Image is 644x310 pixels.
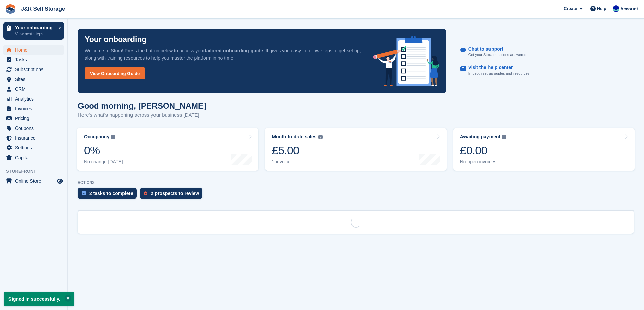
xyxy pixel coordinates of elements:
[468,46,522,52] p: Chat to support
[78,111,206,119] p: Here's what's happening across your business [DATE]
[265,128,446,171] a: Month-to-date sales £5.00 1 invoice
[82,191,86,195] img: task-75834270c22a3079a89374b754ae025e5fb1db73e45f91037f5363f120a921f8.svg
[4,292,74,306] p: Signed in successfully.
[272,159,322,165] div: 1 invoice
[460,61,627,80] a: Visit the help center In-depth set up guides and resources.
[205,48,263,53] strong: tailored onboarding guide
[85,47,362,62] p: Welcome to Stora! Press the button below to access your . It gives you easy to follow steps to ge...
[3,22,64,40] a: Your onboarding View next steps
[502,135,506,139] img: icon-info-grey-7440780725fd019a000dd9b08b2336e03edf1995a4989e88bcd33f0948082b44.svg
[272,144,322,158] div: £5.00
[613,5,619,12] img: Steve Revell
[460,144,506,158] div: £0.00
[272,134,316,140] div: Month-to-date sales
[15,143,55,152] span: Settings
[56,177,64,185] a: Preview store
[85,36,147,44] p: Your onboarding
[15,31,55,37] p: View next steps
[15,94,55,104] span: Analytics
[620,6,638,12] span: Account
[15,133,55,143] span: Insurance
[15,75,55,84] span: Sites
[3,84,64,94] a: menu
[84,134,109,140] div: Occupancy
[460,159,506,165] div: No open invoices
[3,123,64,133] a: menu
[15,25,55,30] p: Your onboarding
[3,55,64,64] a: menu
[3,45,64,55] a: menu
[15,176,55,186] span: Online Store
[144,191,147,195] img: prospect-51fa495bee0391a8d652442698ab0144808aea92771e9ea1ae160a38d050c398.svg
[78,180,634,185] p: ACTIONS
[318,135,323,139] img: icon-info-grey-7440780725fd019a000dd9b08b2336e03edf1995a4989e88bcd33f0948082b44.svg
[3,94,64,104] a: menu
[468,65,525,71] p: Visit the help center
[460,134,501,140] div: Awaiting payment
[15,153,55,162] span: Capital
[84,159,123,165] div: No change [DATE]
[140,188,206,202] a: 2 prospects to review
[453,128,635,171] a: Awaiting payment £0.00 No open invoices
[3,143,64,152] a: menu
[373,36,439,86] img: onboarding-info-6c161a55d2c0e0a8cae90662b2fe09162a5109e8cc188191df67fb4f79e88e88.svg
[3,104,64,113] a: menu
[89,191,133,196] div: 2 tasks to complete
[460,43,627,61] a: Chat to support Get your Stora questions answered.
[84,144,123,158] div: 0%
[151,191,199,196] div: 2 prospects to review
[6,168,67,175] span: Storefront
[564,5,577,12] span: Create
[15,114,55,123] span: Pricing
[468,52,527,58] p: Get your Stora questions answered.
[15,55,55,64] span: Tasks
[5,4,16,14] img: stora-icon-8386f47178a22dfd0bd8f6a31ec36ba5ce8667c1dd55bd0f319d3a0aa187defe.svg
[78,188,140,202] a: 2 tasks to complete
[3,114,64,123] a: menu
[3,176,64,186] a: menu
[15,65,55,74] span: Subscriptions
[468,71,531,76] p: In-depth set up guides and resources.
[15,104,55,113] span: Invoices
[77,128,258,171] a: Occupancy 0% No change [DATE]
[15,45,55,55] span: Home
[3,65,64,74] a: menu
[18,3,68,15] a: J&R Self Storage
[15,123,55,133] span: Coupons
[15,84,55,94] span: CRM
[3,133,64,143] a: menu
[3,75,64,84] a: menu
[111,135,115,139] img: icon-info-grey-7440780725fd019a000dd9b08b2336e03edf1995a4989e88bcd33f0948082b44.svg
[85,67,145,79] a: View Onboarding Guide
[3,153,64,162] a: menu
[78,101,206,110] h1: Good morning, [PERSON_NAME]
[597,5,606,12] span: Help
